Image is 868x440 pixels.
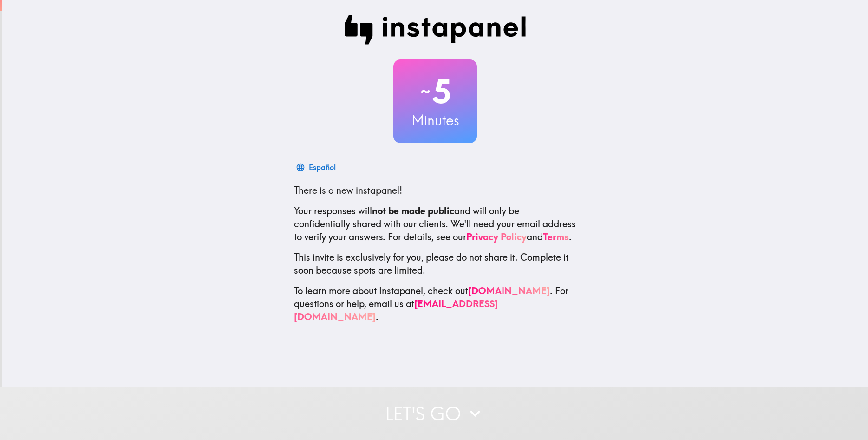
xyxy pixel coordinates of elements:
p: To learn more about Instapanel, check out . For questions or help, email us at . [294,284,576,323]
a: Privacy Policy [466,231,527,243]
a: Terms [543,231,569,243]
h3: Minutes [393,111,477,130]
span: ~ [419,78,432,105]
button: Español [294,158,339,177]
img: Instapanel [344,15,526,45]
p: Your responses will and will only be confidentially shared with our clients. We'll need your emai... [294,204,576,243]
div: Español [309,161,336,174]
b: not be made public [372,205,454,217]
a: [EMAIL_ADDRESS][DOMAIN_NAME] [294,298,498,322]
p: This invite is exclusively for you, please do not share it. Complete it soon because spots are li... [294,251,576,277]
a: [DOMAIN_NAME] [468,285,550,296]
h2: 5 [393,72,477,111]
span: There is a new instapanel! [294,184,402,196]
